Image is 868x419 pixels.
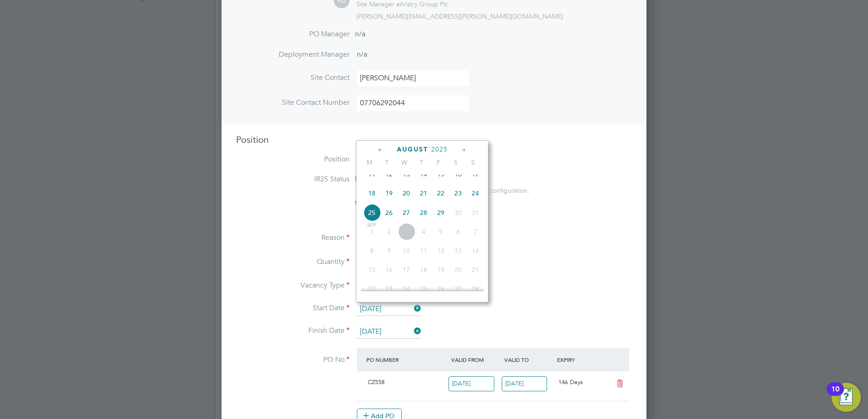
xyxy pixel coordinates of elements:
[415,242,432,259] span: 11
[380,204,398,221] span: 26
[464,158,482,166] span: S
[363,223,380,228] span: Sep
[378,158,395,166] span: T
[467,242,484,259] span: 14
[363,204,380,221] span: 25
[356,12,563,20] span: [PERSON_NAME][EMAIL_ADDRESS][PERSON_NAME][DOMAIN_NAME]
[395,158,413,166] span: W
[380,280,398,297] span: 23
[363,280,380,297] span: 22
[467,280,484,297] span: 28
[363,166,380,183] span: 11
[398,261,415,278] span: 17
[380,223,398,240] span: 2
[355,184,529,195] div: This feature can be enabled under this client's configuration.
[236,303,350,313] label: Start Date
[415,166,432,183] span: 14
[432,166,449,183] span: 15
[380,261,398,278] span: 16
[467,166,484,183] span: 17
[363,223,380,240] span: 1
[432,242,449,259] span: 12
[380,166,398,183] span: 12
[413,158,430,166] span: T
[467,261,484,278] span: 21
[236,29,350,39] label: PO Manager
[236,355,350,365] label: PO No
[357,302,421,316] input: Select one
[432,204,449,221] span: 29
[430,158,447,166] span: F
[236,233,350,243] label: Reason
[449,185,467,202] span: 23
[364,351,449,368] div: PO Number
[449,204,467,221] span: 30
[415,185,432,202] span: 21
[832,383,861,412] button: Open Resource Center, 10 new notifications
[363,185,380,202] span: 18
[355,29,365,39] span: n/a
[355,200,438,206] strong: Status Determination Statement
[449,261,467,278] span: 20
[363,261,380,278] span: 15
[236,257,350,267] label: Quantity
[361,158,378,166] span: M
[432,261,449,278] span: 19
[467,204,484,221] span: 31
[432,223,449,240] span: 5
[449,280,467,297] span: 27
[357,50,367,59] span: n/a
[431,146,448,153] span: 2025
[380,242,398,259] span: 9
[236,281,350,290] label: Vacancy Type
[432,280,449,297] span: 26
[236,326,350,336] label: Finish Date
[467,223,484,240] span: 7
[558,378,583,386] span: 146 Days
[380,185,398,202] span: 19
[449,242,467,259] span: 13
[236,98,350,107] label: Site Contact Number
[398,185,415,202] span: 20
[236,134,632,146] h3: Position
[449,166,467,183] span: 16
[502,376,547,391] input: Select one
[398,204,415,221] span: 27
[432,185,449,202] span: 22
[236,50,350,59] label: Deployment Manager
[467,185,484,202] span: 24
[502,351,555,368] div: Valid To
[236,73,350,83] label: Site Contact
[398,223,415,240] span: 3
[363,242,380,259] span: 8
[449,223,467,240] span: 6
[555,351,608,368] div: Expiry
[415,280,432,297] span: 25
[236,155,350,164] label: Position
[397,146,428,153] span: August
[398,166,415,183] span: 13
[449,351,502,368] div: Valid From
[449,376,494,391] input: Select one
[447,158,464,166] span: S
[831,389,839,401] div: 10
[398,242,415,259] span: 10
[398,280,415,297] span: 24
[355,175,429,184] span: Disabled for this client.
[415,261,432,278] span: 18
[236,175,350,184] label: IR35 Status
[415,204,432,221] span: 28
[415,223,432,240] span: 4
[368,378,385,386] span: CZ558
[357,325,421,339] input: Select one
